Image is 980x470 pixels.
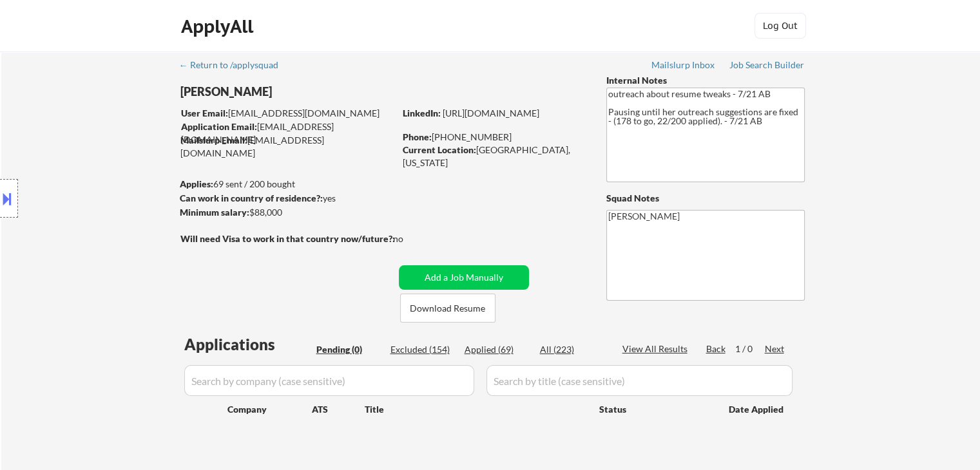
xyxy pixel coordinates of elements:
[365,403,587,416] div: Title
[599,397,710,420] div: Status
[180,84,445,100] div: [PERSON_NAME]
[651,60,716,73] a: Mailslurp Inbox
[312,403,365,416] div: ATS
[400,294,495,323] button: Download Resume
[403,131,585,144] div: [PHONE_NUMBER]
[393,232,430,245] div: no
[403,144,476,155] strong: Current Location:
[651,61,716,70] div: Mailslurp Inbox
[729,61,805,70] div: Job Search Builder
[443,108,539,118] a: [URL][DOMAIN_NAME]
[180,206,394,219] div: $88,000
[390,343,455,356] div: Excluded (154)
[729,60,805,73] a: Job Search Builder
[540,343,604,356] div: All (223)
[180,192,390,205] div: yes
[181,15,257,37] div: ApplyAll
[181,107,394,120] div: [EMAIL_ADDRESS][DOMAIN_NAME]
[181,120,394,146] div: [EMAIL_ADDRESS][DOMAIN_NAME]
[184,337,312,352] div: Applications
[179,61,291,70] div: ← Return to /applysquad
[403,108,441,118] strong: LinkedIn:
[729,403,785,416] div: Date Applied
[403,131,432,142] strong: Phone:
[180,193,323,203] strong: Can work in country of residence?:
[316,343,381,356] div: Pending (0)
[606,192,805,205] div: Squad Notes
[399,265,529,290] button: Add a Job Manually
[180,178,394,191] div: 69 sent / 200 bought
[180,233,395,244] strong: Will need Visa to work in that country now/future?:
[606,74,805,87] div: Internal Notes
[486,365,793,396] input: Search by title (case sensitive)
[227,403,312,416] div: Company
[180,134,394,159] div: [EMAIL_ADDRESS][DOMAIN_NAME]
[706,343,727,355] div: Back
[735,343,765,355] div: 1 / 0
[403,144,585,169] div: [GEOGRAPHIC_DATA], [US_STATE]
[465,343,529,356] div: Applied (69)
[179,60,291,73] a: ← Return to /applysquad
[754,13,806,39] button: Log Out
[622,343,691,355] div: View All Results
[765,343,785,355] div: Next
[184,365,474,396] input: Search by company (case sensitive)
